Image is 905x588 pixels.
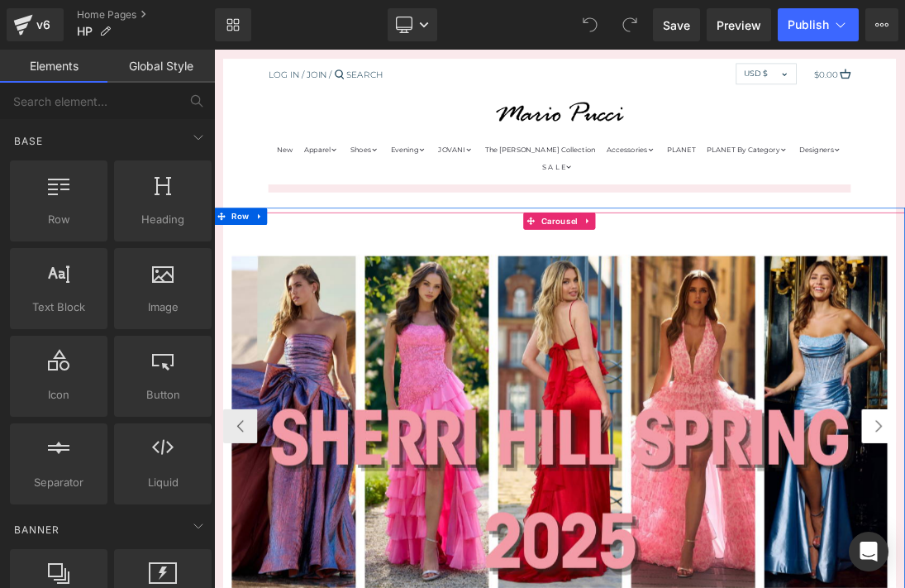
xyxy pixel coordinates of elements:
[119,211,207,228] span: Heading
[119,386,207,404] span: Button
[12,522,61,538] span: Banner
[15,386,102,404] span: Icon
[7,8,64,41] a: v6
[77,25,93,38] span: HP
[650,135,707,160] a: PLANET
[865,8,898,41] button: More
[562,135,637,160] a: Accessories
[81,135,124,160] a: New
[119,474,207,491] span: Liquid
[198,139,227,151] span: Shoes
[255,139,296,151] span: Evening
[124,135,179,160] a: Apparel
[325,139,364,151] span: JOVANI
[130,139,169,151] span: Apparel
[663,17,690,34] span: Save
[91,139,114,151] span: New
[167,28,171,44] span: /
[569,139,627,151] span: Accessories
[119,299,207,316] span: Image
[55,229,77,254] a: Expand / Collapse
[15,474,102,491] span: Separator
[469,160,519,184] a: S A L E
[469,236,531,261] span: Carousel
[77,8,215,22] a: Home Pages
[613,8,646,41] button: Redo
[15,211,102,228] span: Row
[12,133,45,149] span: Base
[15,299,102,316] span: Text Block
[79,28,123,44] a: Log in
[21,229,55,254] span: Row
[707,8,771,41] a: Preview
[191,135,237,160] a: Shoes
[215,8,251,41] a: New Library
[33,14,54,36] div: v6
[250,135,307,160] a: Evening
[778,8,859,41] button: Publish
[475,164,508,176] span: S A L E
[574,8,607,41] button: Undo
[713,139,819,151] span: PLANET By Category
[788,18,829,31] span: Publish
[847,139,897,151] span: Designers
[174,19,350,53] input: Search
[707,135,829,160] a: PLANET By Category
[386,135,563,160] a: The [PERSON_NAME] Collection
[107,50,215,83] a: Global Style
[134,28,164,44] a: Join
[531,236,552,261] a: Expand / Collapse
[655,139,697,151] span: PLANET
[392,139,552,151] span: The [PERSON_NAME] Collection
[868,28,903,44] span: $0.00
[849,532,888,571] div: Open Intercom Messenger
[126,28,131,44] span: /
[318,135,374,160] a: JOVANI
[717,17,761,34] span: Preview
[755,20,843,50] button: USD $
